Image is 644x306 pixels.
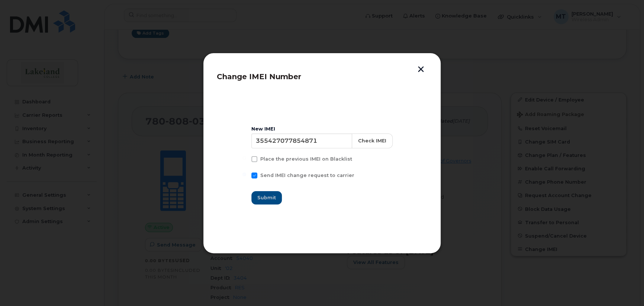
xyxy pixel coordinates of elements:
[251,191,282,204] button: Submit
[242,173,246,176] input: Send IMEI change request to carrier
[352,133,393,148] button: Check IMEI
[257,194,276,201] span: Submit
[260,173,354,178] span: Send IMEI change request to carrier
[260,156,352,162] span: Place the previous IMEI on Blacklist
[242,156,246,160] input: Place the previous IMEI on Blacklist
[251,126,393,132] div: New IMEI
[217,72,301,81] span: Change IMEI Number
